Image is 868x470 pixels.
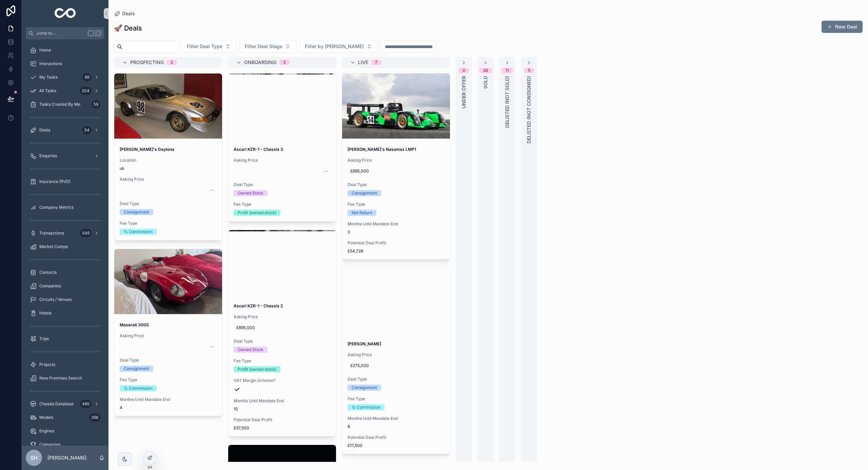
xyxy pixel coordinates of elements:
div: 5 [528,68,530,73]
a: [PERSON_NAME]Asking Price£275,000Deal TypeConsignmentFee Type% CommissionMonths Until Mandate End... [342,268,450,454]
a: Contacts [26,266,104,279]
div: 514248697_24110362781921714_9217131418909152432_n.jpg [114,74,222,139]
a: New Deal [822,21,863,33]
span: £895,000 [350,168,442,174]
a: Home [26,44,104,56]
span: Market Comps [39,244,68,249]
strong: [PERSON_NAME]'s Daytona [120,147,174,152]
span: Delisted (not consigned) [526,76,532,143]
span: Delisted (not sold) [504,76,511,128]
span: All Tasks [39,88,56,94]
span: Fee Type [120,377,217,383]
a: [PERSON_NAME]'s Nasamax LMP1Asking Price£895,000Deal TypeConsignmentFee TypeNet ReturnMonths Unti... [342,73,450,260]
span: £895,000 [236,325,328,330]
span: Fee Type [120,221,217,226]
span: Circuits / Venues [39,297,72,302]
span: Location [120,158,217,163]
div: Profit (owned stock) [238,210,276,216]
span: Insurance (RVD) [39,179,71,184]
span: £275,000 [350,363,442,368]
h1: 🚀 Deals [114,23,142,33]
a: Hotels [26,307,104,319]
span: Filter Deal Stage [245,43,282,50]
div: % Commission [124,229,153,235]
span: Categories [39,442,60,447]
div: Net Return [352,210,372,216]
span: £17,500 [348,443,445,448]
span: Onboarding [244,59,276,66]
span: Home [39,47,51,53]
a: Projects [26,359,104,371]
div: scrollable content [22,39,108,446]
div: Owned Stock [238,347,263,353]
span: Asking Price [234,158,331,163]
span: Engines [39,428,54,434]
div: Screenshot-2025-01-03-at-12.34.16.png [342,268,450,333]
a: Company Metrics [26,201,104,213]
span: Filter Deal Type [187,43,222,50]
img: App logo [55,8,76,19]
span: Asking Price [348,352,445,357]
span: SH [30,454,38,462]
span: Contacts [39,270,57,275]
a: Trips [26,333,104,345]
span: Asking Price [348,158,445,163]
span: Months Until Mandate End [234,398,331,404]
span: Deal Type [348,182,445,187]
span: Live [358,59,368,66]
button: Select Button [181,40,236,53]
div: 11 [506,68,509,73]
div: Owned Stock [238,190,263,196]
a: Companies [26,280,104,292]
span: £37,500 [234,425,331,431]
a: Market Comps [26,241,104,253]
a: New Premises Search [26,372,104,384]
div: 66 [83,73,92,81]
button: Select Button [239,40,296,53]
span: uk [120,166,217,171]
div: 59 [92,100,100,108]
span: Months Until Mandate End [348,221,445,227]
a: Deals54 [26,124,104,136]
span: SOLD [482,76,489,89]
strong: Ascari KZR-1 - Chassis 2 [234,303,283,308]
div: 2 [171,60,173,65]
a: Enquiries [26,150,104,162]
span: Potential Deal Profit [234,417,331,423]
span: Deals [122,10,135,17]
div: 54 [82,126,92,134]
a: Chassis Database485 [26,398,104,410]
span: Fee Type [348,396,445,402]
span: Asking Price [120,333,217,339]
span: Deals [39,127,50,133]
div: 204 [80,87,92,95]
span: VAT Margin Scheme? [234,378,331,383]
span: My Tasks [39,75,58,80]
span: Hotels [39,310,52,316]
a: Transactions549 [26,227,104,239]
strong: [PERSON_NAME]'s Nasamax LMP1 [348,147,416,152]
span: Deal Type [234,339,331,344]
a: All Tasks204 [26,85,104,97]
a: Ascari KZR-1 - Chassis 2Asking Price£895,000Deal TypeOwned StockFee TypeProfit (owned stock)VAT M... [228,230,336,436]
a: Ascari KZR-1 - Chassis 3Asking Price--Deal TypeOwned StockFee TypeProfit (owned stock) [228,73,336,222]
div: Consignment [124,209,149,215]
div: Consignment [352,385,377,391]
a: Engines [26,425,104,437]
span: Companies [39,283,61,289]
span: Models [39,415,53,420]
span: Months Until Mandate End [120,397,217,402]
span: Asking Price [120,177,217,182]
span: 10 [234,406,331,412]
div: IMG_1331.JPG [228,74,336,139]
span: Deal Type [120,201,217,206]
span: K [96,30,101,36]
span: Under Offer [460,76,467,108]
a: Models266 [26,411,104,424]
span: Trips [39,336,49,342]
strong: Ascari KZR-1 - Chassis 3 [234,147,283,152]
span: Potential Deal Profit [348,435,445,440]
span: Filter by [PERSON_NAME] [305,43,364,50]
span: Potential Deal Profit [348,240,445,246]
div: WhatsApp-Image-2024-10-02-at-13.21.38.jpeg [114,249,222,314]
